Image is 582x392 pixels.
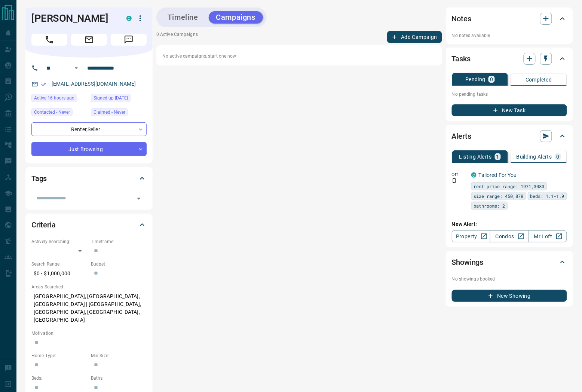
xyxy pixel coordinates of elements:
a: Property [452,230,490,242]
h2: Criteria [31,219,56,231]
div: Tasks [452,50,567,68]
p: Timeframe: [91,238,147,245]
span: size range: 450,878 [474,192,524,200]
span: Email [71,34,107,46]
h1: [PERSON_NAME] [31,12,115,24]
p: Completed [526,77,552,82]
div: Thu Apr 05 2018 [91,94,147,104]
h2: Showings [452,256,484,268]
p: No pending tasks [452,89,567,100]
div: Alerts [452,127,567,145]
button: New Task [452,104,567,116]
p: $0 - $1,000,000 [31,267,87,280]
p: 1 [496,154,499,159]
a: Condos [490,230,529,242]
a: Mr.Loft [529,230,567,242]
button: Campaigns [209,11,263,24]
div: condos.ca [471,172,477,178]
h2: Alerts [452,130,471,142]
p: Search Range: [31,261,87,267]
p: 0 Active Campaigns [156,31,198,43]
p: Motivation: [31,330,147,337]
div: condos.ca [126,16,132,21]
p: 0 [557,154,560,159]
p: [GEOGRAPHIC_DATA], [GEOGRAPHIC_DATA], [GEOGRAPHIC_DATA] | [GEOGRAPHIC_DATA], [GEOGRAPHIC_DATA], [... [31,290,147,326]
p: 0 [490,77,493,82]
p: New Alert: [452,220,567,228]
button: Add Campaign [387,31,442,43]
p: Off [452,171,467,178]
span: Call [31,34,67,46]
a: Tailored For You [479,172,517,178]
div: Notes [452,10,567,28]
div: Just Browsing [31,142,147,156]
h2: Notes [452,13,471,25]
span: Active 16 hours ago [34,94,74,102]
div: Renter , Seller [31,122,147,136]
span: bathrooms: 2 [474,202,505,209]
span: rent price range: 1971,3080 [474,183,545,190]
span: Message [111,34,147,46]
p: No notes available [452,32,567,39]
svg: Push Notification Only [452,178,457,183]
button: Open [72,64,81,73]
p: Building Alerts [517,154,552,159]
p: Pending [465,77,485,82]
h2: Tags [31,172,47,184]
span: Signed up [DATE] [94,94,128,102]
svg: Email Verified [41,82,46,87]
p: Min Size: [91,352,147,359]
span: beds: 1.1-1.9 [530,192,564,200]
p: Baths: [91,375,147,382]
div: Showings [452,253,567,271]
p: Beds: [31,375,87,382]
div: Sun Oct 12 2025 [31,94,87,104]
div: Tags [31,169,147,187]
p: Actively Searching: [31,238,87,245]
p: Home Type: [31,352,87,359]
p: Areas Searched: [31,284,147,290]
span: Contacted - Never [34,108,70,116]
div: Criteria [31,216,147,234]
p: No active campaigns, start one now [162,53,436,59]
a: [EMAIL_ADDRESS][DOMAIN_NAME] [52,81,136,87]
span: Claimed - Never [94,108,125,116]
p: Listing Alerts [459,154,492,159]
button: New Showing [452,290,567,302]
p: Budget: [91,261,147,267]
button: Open [134,193,144,204]
p: No showings booked [452,276,567,282]
h2: Tasks [452,53,471,65]
button: Timeline [160,11,206,24]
